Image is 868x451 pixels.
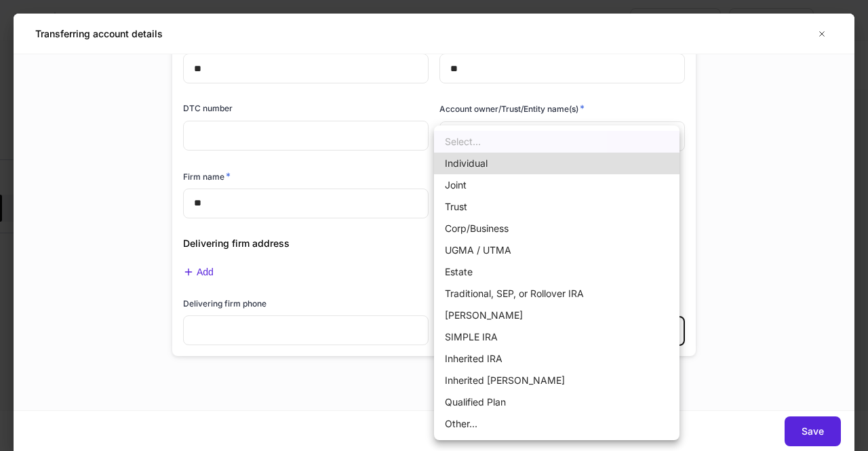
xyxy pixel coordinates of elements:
[434,174,679,196] li: Joint
[434,348,679,370] li: Inherited IRA
[434,196,679,218] li: Trust
[434,326,679,348] li: SIMPLE IRA
[434,153,679,174] li: Individual
[434,261,679,283] li: Estate
[434,413,679,435] li: Other...
[434,283,679,305] li: Traditional, SEP, or Rollover IRA
[434,218,679,239] li: Corp/Business
[434,391,679,413] li: Qualified Plan
[434,239,679,261] li: UGMA / UTMA
[434,305,679,326] li: [PERSON_NAME]
[434,370,679,391] li: Inherited [PERSON_NAME]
